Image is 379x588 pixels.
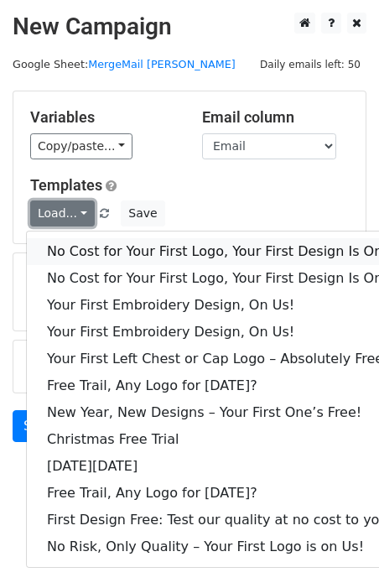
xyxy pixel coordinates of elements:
h5: Email column [202,108,349,127]
small: Google Sheet: [13,58,236,70]
button: Save [121,200,164,226]
span: Daily emails left: 50 [254,55,366,74]
a: Templates [30,176,102,194]
a: Send [13,410,68,442]
a: Copy/paste... [30,133,132,159]
a: Daily emails left: 50 [254,58,366,70]
a: MergeMail [PERSON_NAME] [88,58,236,70]
h2: New Campaign [13,13,366,41]
a: Load... [30,200,95,226]
h5: Variables [30,108,177,127]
